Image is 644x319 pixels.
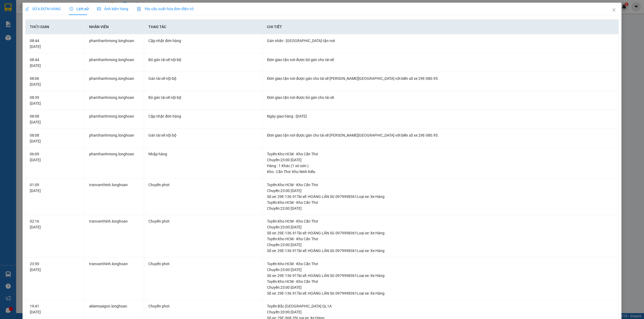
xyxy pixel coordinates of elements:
div: Gán nhãn : [GEOGRAPHIC_DATA] tận nơi [267,38,614,44]
td: phanthanhmong.longhoan [85,148,144,178]
div: Chuyển phơi [148,261,258,267]
th: Thao tác [144,20,263,34]
div: 19:41 [DATE] [30,303,80,315]
td: tranvanthinh.longhoan [85,215,144,257]
div: Bỏ gán tài xế nội bộ [148,95,258,100]
span: picture [97,7,101,11]
div: 23:59 [DATE] [30,261,80,273]
span: SỬA ĐƠN HÀNG [25,7,61,11]
div: 08:44 [DATE] [30,38,80,50]
td: phanthanhmong.longhoan [85,91,144,110]
div: 01:09 [DATE] [30,182,80,194]
div: Hàng : 1 Khác (1 xô sơn ) [267,163,614,169]
td: tranvanthinh.longhoan [85,257,144,300]
span: close [612,8,616,12]
div: Tuyến : Kho HCM - Kho Cần Thơ Chuyến: 23:00 [DATE] Số xe: 29E-136.91 Tài xế: HOÀNG LÂN SG 0979998... [267,236,614,254]
div: 08:39 [DATE] [30,95,80,106]
div: Gán tài xế nội bộ [148,76,258,81]
div: Gán tài xế nội bộ [148,132,258,138]
div: 02:16 [DATE] [30,218,80,230]
div: Tuyến : Kho HCM - Kho Cần Thơ Chuyến: 23:00 [DATE] Số xe: 29E-136.91 Tài xế: HOÀNG LÂN SG 0979998... [267,218,614,236]
div: Ngày giao hàng : [DATE] [267,113,614,119]
td: phanthanhmong.longhoan [85,129,144,148]
td: phanthanhmong.longhoan [85,34,144,53]
div: Đơn giao tận nơi được bỏ gán cho tài xế. [267,95,614,100]
div: 08:08 [DATE] [30,113,80,125]
span: edit [25,7,29,11]
th: Nhân viên [85,20,144,34]
td: phanthanhmong.longhoan [85,72,144,91]
td: phanthanhmong.longhoan [85,110,144,129]
div: 08:06 [DATE] [30,76,80,87]
button: Close [606,3,621,18]
div: Tuyến : Kho HCM - Kho Cần Thơ Chuyến: 23:00 [DATE] [267,151,614,163]
div: Tuyến : Kho HCM - Kho Cần Thơ Chuyến: 23:00 [DATE] Số xe: 29E-136.91 Tài xế: HOÀNG LÂN SG 0979998... [267,279,614,296]
div: 06:09 [DATE] [30,151,80,163]
div: Chuyển phơi [148,303,258,309]
div: Chuyển phơi [148,218,258,224]
div: Nhập hàng [148,151,258,157]
div: Tuyến : Kho HCM - Kho Cần Thơ Chuyến: 23:00 [DATE] Số xe: 29E-136.91 Tài xế: HOÀNG LÂN SG 0979998... [267,261,614,279]
div: Kho : Cần Thơ: Kho Ninh Kiều [267,169,614,175]
div: Chuyển phơi [148,182,258,188]
div: 08:08 [DATE] [30,132,80,144]
th: Thời gian [25,20,85,34]
td: tranvanthinh.longhoan [85,178,144,215]
div: Bỏ gán tài xế nội bộ [148,57,258,63]
div: Đơn giao tận nơi được bỏ gán cho tài xế. [267,57,614,63]
td: phanthanhmong.longhoan [85,53,144,72]
div: Tuyến : Kho HCM - Kho Cần Thơ Chuyến: 23:00 [DATE] Số xe: 29E-136.91 Tài xế: HOÀNG LÂN SG 0979998... [267,182,614,200]
th: Chi tiết [263,20,619,34]
span: Ảnh kiện hàng [97,7,128,11]
div: Đơn giao tận nơi được gán cho tài xế [PERSON_NAME][GEOGRAPHIC_DATA] với biển số xe 29E-080.95. [267,132,614,138]
span: Lịch sử [69,7,89,11]
span: clock-circle [69,7,73,11]
div: Cập nhật đơn hàng [148,38,258,44]
div: Cập nhật đơn hàng [148,113,258,119]
div: Đơn giao tận nơi được gán cho tài xế [PERSON_NAME][GEOGRAPHIC_DATA] với biển số xe 29E-080.95. [267,76,614,81]
span: Yêu cầu xuất hóa đơn điện tử [137,7,193,11]
div: Tuyến : Kho HCM - Kho Cần Thơ Chuyến: 23:00 [DATE] [267,200,614,211]
img: icon [137,7,141,11]
div: 08:44 [DATE] [30,57,80,69]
